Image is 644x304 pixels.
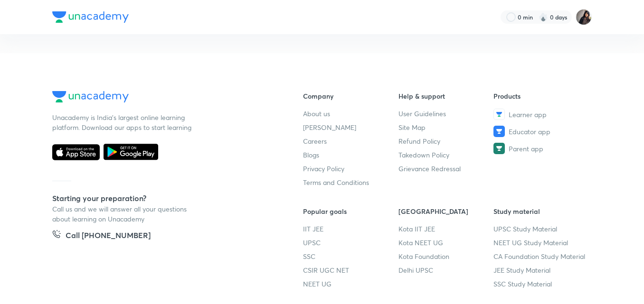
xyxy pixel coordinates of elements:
[493,143,505,154] img: Parent app
[52,11,129,23] img: Company Logo
[303,91,398,101] h6: Company
[303,224,398,234] a: IIT JEE
[303,122,398,132] a: [PERSON_NAME]
[398,224,494,234] a: Kota IIT JEE
[303,150,398,160] a: Blogs
[303,136,398,146] a: Careers
[52,204,195,224] p: Call us and we will answer all your questions about learning on Unacademy
[493,109,505,120] img: Learner app
[398,251,494,261] a: Kota Foundation
[303,177,398,187] a: Terms and Conditions
[493,126,589,137] a: Educator app
[509,110,547,120] span: Learner app
[303,164,398,174] a: Privacy Policy
[509,144,543,154] span: Parent app
[52,193,273,204] h5: Starting your preparation?
[303,265,398,275] a: CSIR UGC NET
[493,109,589,120] a: Learner app
[52,91,273,105] a: Company Logo
[509,127,550,137] span: Educator app
[398,150,494,160] a: Takedown Policy
[398,136,494,146] a: Refund Policy
[398,164,494,174] a: Grievance Redressal
[493,238,589,248] a: NEET UG Study Material
[493,251,589,261] a: CA Foundation Study Material
[398,91,494,101] h6: Help & support
[539,12,548,22] img: streak
[303,238,398,248] a: UPSC
[493,279,589,289] a: SSC Study Material
[493,126,505,137] img: Educator app
[398,265,494,275] a: Delhi UPSC
[493,206,589,216] h6: Study material
[303,251,398,261] a: SSC
[52,230,151,243] a: Call [PHONE_NUMBER]
[52,91,129,102] img: Company Logo
[493,91,589,101] h6: Products
[66,230,151,243] h5: Call [PHONE_NUMBER]
[398,206,494,216] h6: [GEOGRAPHIC_DATA]
[303,136,327,146] span: Careers
[303,206,398,216] h6: Popular goals
[303,279,398,289] a: NEET UG
[398,109,494,119] a: User Guidelines
[493,224,589,234] a: UPSC Study Material
[493,143,589,154] a: Parent app
[52,112,195,132] p: Unacademy is India’s largest online learning platform. Download our apps to start learning
[398,122,494,132] a: Site Map
[576,9,592,25] img: Afeera M
[303,109,398,119] a: About us
[398,238,494,248] a: Kota NEET UG
[493,265,589,275] a: JEE Study Material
